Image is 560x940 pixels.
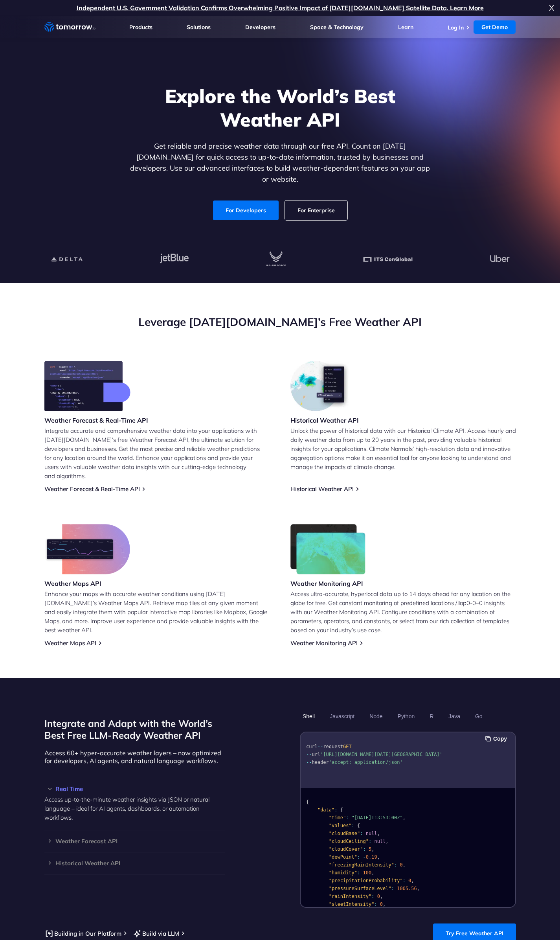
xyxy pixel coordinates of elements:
[44,416,148,425] h3: Weather Forecast & Real-Time API
[351,815,402,820] span: "[DATE]T13:53:00Z"
[363,846,365,852] span: :
[329,901,374,907] span: "sleetIntensity"
[474,20,516,34] a: Get Demo
[329,894,371,899] span: "rainIntensity"
[44,860,225,866] h3: Historical Weather API
[371,894,374,899] span: :
[44,786,225,792] h3: Real Time
[411,878,414,883] span: ,
[290,416,359,425] h3: Historical Weather API
[329,823,351,828] span: "values"
[408,878,411,883] span: 0
[317,807,334,813] span: "data"
[187,24,211,31] a: Solutions
[310,24,364,31] a: Space & Technology
[44,426,270,480] p: Integrate accurate and comprehensive weather data into your applications with [DATE][DOMAIN_NAME]...
[402,878,405,883] span: :
[360,831,363,836] span: :
[365,831,377,836] span: null
[329,870,357,876] span: "humidity"
[44,795,225,822] p: Access up-to-the-minute weather insights via JSON or natural language – ideal for AI agents, dash...
[427,710,436,723] button: R
[357,870,360,876] span: :
[44,639,96,647] a: Weather Maps API
[368,846,371,852] span: 5
[391,886,394,891] span: :
[377,894,380,899] span: 0
[44,315,516,329] h2: Leverage [DATE][DOMAIN_NAME]’s Free Weather API
[340,807,343,813] span: {
[300,710,318,723] button: Shell
[357,823,360,828] span: {
[395,710,417,723] button: Python
[397,886,417,891] span: 1005.56
[306,760,312,765] span: --
[290,639,358,647] a: Weather Monitoring API
[343,744,351,749] span: GET
[400,862,402,868] span: 0
[402,862,405,868] span: ,
[290,426,516,471] p: Unlock the power of historical data with our Historical Climate API. Access hourly and daily weat...
[290,485,354,493] a: Historical Weather API
[374,839,386,844] span: null
[213,201,279,220] a: For Developers
[312,760,329,765] span: header
[357,854,360,860] span: :
[132,929,179,938] a: Build via LLM
[380,894,382,899] span: ,
[44,21,95,33] a: Home link
[44,485,140,493] a: Weather Forecast & Real-Time API
[380,901,382,907] span: 0
[129,84,432,131] h1: Explore the World’s Best Weather API
[77,4,484,12] a: Independent U.S. Government Validation Confirms Overwhelming Positive Impact of [DATE][DOMAIN_NAM...
[448,24,464,31] a: Log In
[327,710,357,723] button: Javascript
[394,862,397,868] span: :
[363,854,365,860] span: -
[371,870,374,876] span: ,
[351,823,354,828] span: :
[290,579,366,588] h3: Weather Monitoring API
[329,815,345,820] span: "time"
[323,744,343,749] span: request
[377,831,380,836] span: ,
[367,710,385,723] button: Node
[485,734,509,743] button: Copy
[245,24,275,31] a: Developers
[129,24,152,31] a: Products
[44,589,270,635] p: Enhance your maps with accurate weather conditions using [DATE][DOMAIN_NAME]’s Weather Maps API. ...
[383,901,386,907] span: ,
[329,854,357,860] span: "dewPoint"
[446,710,463,723] button: Java
[329,878,402,883] span: "precipitationProbability"
[329,760,402,765] span: 'accept: application/json'
[402,815,405,820] span: ,
[374,901,377,907] span: :
[306,744,318,749] span: curl
[329,831,360,836] span: "cloudBase"
[368,839,371,844] span: :
[472,710,485,723] button: Go
[44,749,225,765] p: Access 60+ hyper-accurate weather layers – now optimized for developers, AI agents, and natural l...
[290,589,516,635] p: Access ultra-accurate, hyperlocal data up to 14 days ahead for any location on the globe for free...
[334,807,337,813] span: :
[398,24,413,31] a: Learn
[371,846,374,852] span: ,
[306,799,309,805] span: {
[417,886,419,891] span: ,
[329,846,363,852] span: "cloudCover"
[129,141,432,185] p: Get reliable and precise weather data through our free API. Count on [DATE][DOMAIN_NAME] for quic...
[44,717,225,741] h2: Integrate and Adapt with the World’s Best Free LLM-Ready Weather API
[312,752,320,757] span: url
[285,201,347,220] a: For Enterprise
[365,854,377,860] span: 0.19
[346,815,349,820] span: :
[329,886,391,891] span: "pressureSurfaceLevel"
[306,752,312,757] span: --
[363,870,371,876] span: 100
[329,839,368,844] span: "cloudCeiling"
[44,929,121,938] a: Building in Our Platform
[320,752,442,757] span: '[URL][DOMAIN_NAME][DATE][GEOGRAPHIC_DATA]'
[386,839,388,844] span: ,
